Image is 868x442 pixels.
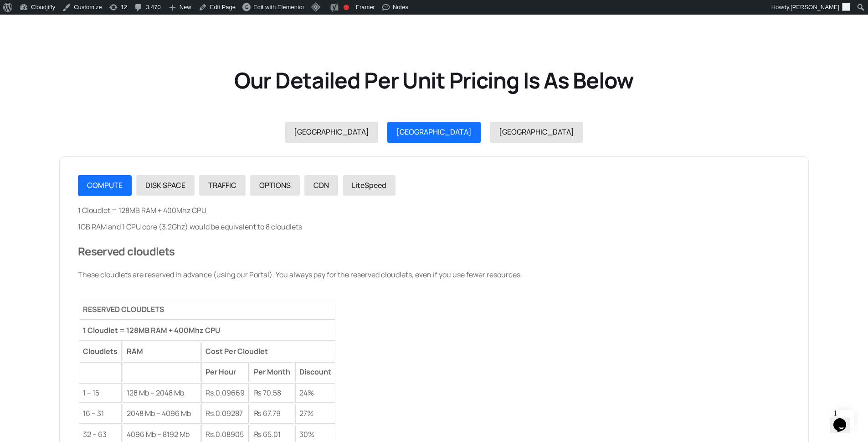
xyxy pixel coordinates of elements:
span: 0.08905 [216,429,244,439]
td: 16 – 31 [79,404,122,424]
td: ₨ 70.58 [250,383,294,403]
td: Rs. [201,404,249,424]
td: 2048 Mb – 4096 Mb [123,404,200,424]
td: 24% [295,383,335,403]
td: Per Hour [201,362,249,382]
span: [GEOGRAPHIC_DATA] [294,127,369,137]
td: Discount [295,362,335,382]
span: DISK SPACE [145,180,185,190]
span: COMPUTE [87,180,123,190]
a: view our detailed pricing below [507,5,608,15]
div: Focus keyphrase not set [344,5,349,10]
th: RESERVED CLOUDLETS [79,300,335,320]
span: Note: [238,5,263,15]
div: 1 Cloudlet = 128MB RAM + 400Mhz CPU 1GB RAM and 1 CPU core (3.2Ghz) would be equivalent to 8 clou... [78,205,790,281]
td: RAM [123,342,200,362]
span: 0.09287 [216,408,243,418]
span: OPTIONS [259,180,291,190]
span: [GEOGRAPHIC_DATA] [396,127,472,137]
span: Edit with Elementor [253,4,304,10]
span: CDN [313,180,329,190]
td: 1 Cloudlet = 128MB RAM + 400Mhz CPU [79,321,335,341]
td: Cost Per Cloudlet [201,342,335,362]
td: Cloudlets [79,342,122,362]
span: [GEOGRAPHIC_DATA] [499,127,574,137]
span: [PERSON_NAME] [791,4,839,10]
td: Rs. [201,383,249,403]
td: 1 – 15 [79,383,122,403]
h2: Our Detailed Per Unit Pricing Is As Below [55,66,813,94]
iframe: chat widget [830,406,859,433]
span: LiteSpeed [352,180,386,190]
td: Per Month [250,362,294,382]
span: 0.09669 [216,388,245,398]
span: Reserved cloudlets [78,244,175,259]
td: 27% [295,404,335,424]
span: TRAFFIC [208,180,236,190]
td: 128 Mb – 2048 Mb [123,383,200,403]
td: ₨ 67.79 [250,404,294,424]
